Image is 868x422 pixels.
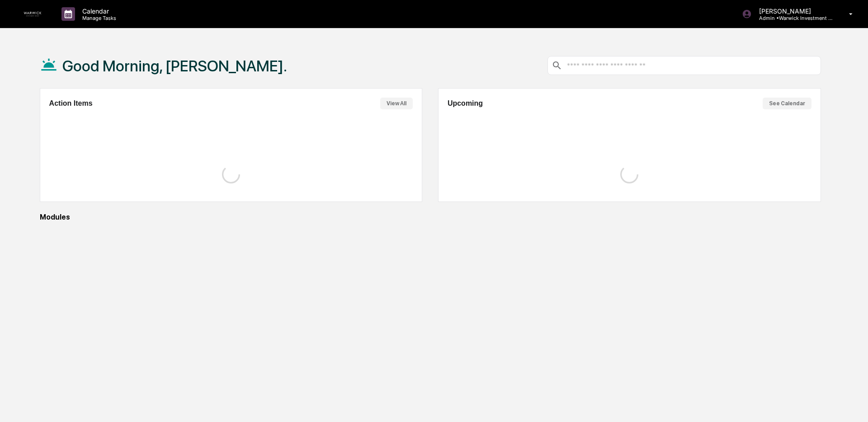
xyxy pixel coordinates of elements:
p: Manage Tasks [75,15,121,21]
img: logo [22,12,43,16]
h2: Upcoming [448,99,483,108]
h2: Action Items [49,99,93,108]
div: Modules [40,213,821,221]
button: See Calendar [763,98,811,109]
h1: Good Morning, [PERSON_NAME]. [62,57,287,75]
p: [PERSON_NAME] [752,7,836,15]
p: Admin • Warwick Investment Group [752,15,836,21]
button: View All [380,98,413,109]
p: Calendar [75,7,121,15]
